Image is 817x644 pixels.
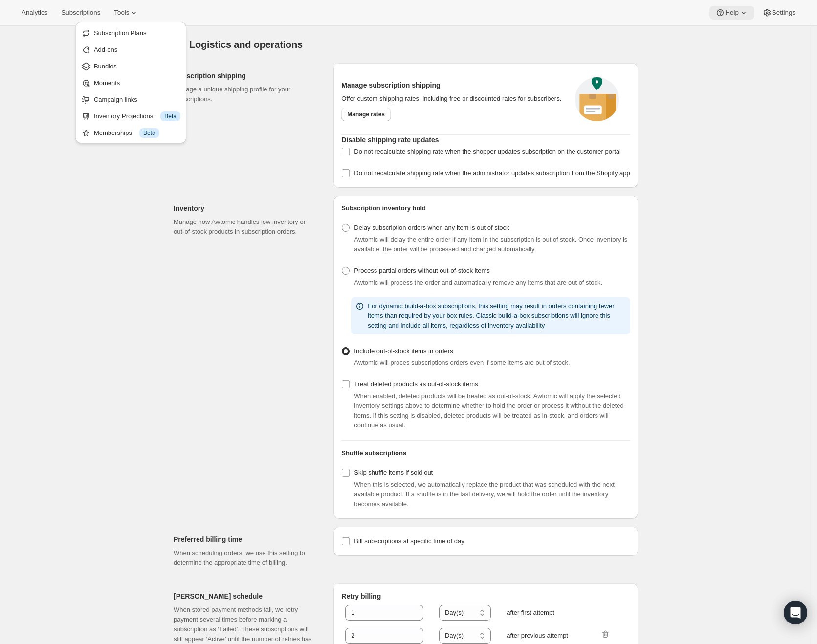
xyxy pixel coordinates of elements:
[189,39,303,50] span: Logistics and operations
[143,129,155,137] span: Beta
[94,46,117,53] span: Add-ons
[354,392,623,429] span: When enabled, deleted products will be treated as out-of-stock. Awtomic will apply the selected i...
[78,42,183,57] button: Add-ons
[354,380,478,388] span: Treat deleted products as out-of-stock items
[354,279,602,286] span: Awtomic will process the order and automatically remove any items that are out of stock.
[341,591,630,601] h2: Retry billing
[347,111,385,118] span: Manage rates
[174,203,318,213] h2: Inventory
[354,469,433,476] span: Skip shuffle items if sold out
[78,25,183,41] button: Subscription Plans
[354,347,453,355] span: Include out-of-stock items in orders
[78,108,183,124] button: Inventory Projections
[772,9,795,17] span: Settings
[94,79,120,87] span: Moments
[164,112,177,120] span: Beta
[354,148,621,155] span: Do not recalculate shipping rate when the shopper updates subscription on the customer portal
[78,58,183,74] button: Bundles
[354,169,630,177] span: Do not recalculate shipping rate when the administrator updates subscription from the Shopify app
[61,9,100,17] span: Subscriptions
[341,203,630,213] h2: Subscription inventory hold
[94,96,137,103] span: Campaign links
[174,85,318,104] p: Manage a unique shipping profile for your subscriptions.
[756,6,801,20] button: Settings
[354,359,570,366] span: Awtomic will proces subscriptions orders even if some items are out of stock.
[108,6,145,20] button: Tools
[78,75,183,90] button: Moments
[174,548,318,568] p: When scheduling orders, we use this setting to determine the appropriate time of billing.
[354,236,627,253] span: Awtomic will delay the entire order if any item in the subscription is out of stock. Once invento...
[709,6,754,20] button: Help
[174,71,318,81] h2: Subscription shipping
[341,448,630,458] h2: Shuffle subscriptions
[354,224,509,231] span: Delay subscription orders when any item is out of stock
[94,111,180,121] div: Inventory Projections
[94,128,180,138] div: Memberships
[725,9,738,17] span: Help
[16,6,53,20] button: Analytics
[174,591,318,601] h2: [PERSON_NAME] schedule
[174,534,318,544] h2: Preferred billing time
[354,267,489,274] span: Process partial orders without out-of-stock items
[22,9,47,17] span: Analytics
[784,601,807,624] div: Open Intercom Messenger
[341,135,630,145] h2: Disable shipping rate updates
[507,608,585,618] span: after first attempt
[354,481,615,508] span: When this is selected, we automatically replace the product that was scheduled with the next avai...
[78,125,183,140] button: Memberships
[114,9,129,17] span: Tools
[174,217,318,237] p: Manage how Awtomic handles low inventory or out-of-stock products in subscription orders.
[341,94,564,104] p: Offer custom shipping rates, including free or discounted rates for subscribers.
[94,29,147,37] span: Subscription Plans
[55,6,106,20] button: Subscriptions
[354,537,464,545] span: Bill subscriptions at specific time of day
[94,63,117,70] span: Bundles
[341,80,564,90] h2: Manage subscription shipping
[78,91,183,107] button: Campaign links
[341,108,391,121] a: Manage rates
[507,631,585,641] span: after previous attempt
[368,301,626,331] p: For dynamic build-a-box subscriptions, this setting may result in orders containing fewer items t...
